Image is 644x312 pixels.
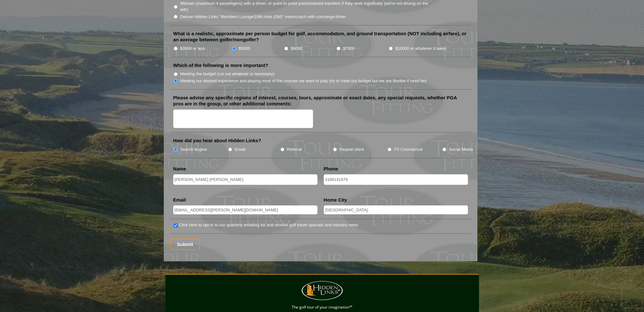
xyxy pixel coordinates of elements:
[291,45,302,52] label: $6000
[167,304,477,311] p: The golf tour of your imagination™
[173,166,186,172] label: Name
[395,45,446,52] label: $10000 or whatever it takes
[180,0,435,13] label: Minivan (maximum 4 passengers) with a driver, or point-to-point prescheduled transfers if they wo...
[340,146,364,153] label: Repeat client
[394,146,423,153] label: TV Commercial
[287,146,302,153] label: Referral
[180,146,207,153] label: Search engine
[170,239,200,250] input: Submit
[173,62,268,69] label: Which of the following is more important?
[180,45,205,52] label: $3500 or less
[173,95,468,107] label: Please advise any specific regions of interest, courses, tours, approximate or exact dates, any s...
[180,71,274,77] label: Meeting the budget (cut out whatever is necessary)
[324,197,347,203] label: Home City
[179,222,358,228] label: Click here to opt-in to our quarterly emailing list and receive golf travel specials and industry...
[324,166,338,172] label: Phone
[239,45,250,52] label: $5000
[235,146,245,153] label: Email
[180,14,346,20] label: Deluxe Hidden Links "Members Lounge/19th Hole (SM)" motorcoach with concierge-driver
[449,146,473,153] label: Social Media
[173,137,261,144] label: How did you hear about Hidden Links?
[173,197,186,203] label: Email
[180,78,427,84] label: Meeting our desired experience and playing most of the courses we want to play (try to meet our b...
[173,30,468,43] label: What is a realistic, approximate per person budget for golf, accommodation, and ground transporta...
[343,45,354,52] label: $7000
